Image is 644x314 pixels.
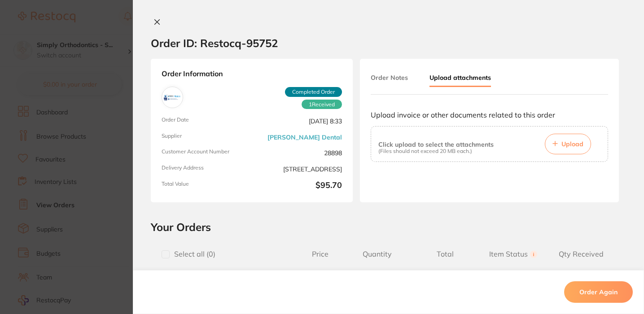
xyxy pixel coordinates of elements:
span: Upload [561,140,583,148]
a: [PERSON_NAME] Dental [267,134,342,141]
img: Erskine Dental [164,89,181,106]
span: Qty Received [547,250,615,258]
h2: Your Orders [151,220,626,234]
button: Upload [545,134,591,154]
span: Total [411,250,479,258]
span: Total Value [162,181,248,192]
button: Upload attachments [429,70,491,87]
span: Order Date [162,117,248,126]
b: $95.70 [255,181,342,192]
p: Upload invoice or other documents related to this order [371,111,608,119]
button: Order Again [564,281,633,303]
span: Completed Order [285,87,342,97]
span: Price [298,250,343,258]
span: [STREET_ADDRESS] [255,165,342,174]
span: Select all ( 0 ) [170,250,215,258]
p: Click upload to select the attachments [378,141,494,148]
button: Order Notes [371,70,408,86]
strong: Order Information [162,70,342,79]
span: Delivery Address [162,165,248,174]
span: Item Status [479,250,548,258]
span: [DATE] 8:33 [255,117,342,126]
h2: Order ID: Restocq- 95752 [151,36,278,50]
span: Quantity [343,250,411,258]
p: (Files should not exceed 20 MB each.) [378,148,494,154]
span: Customer Account Number [162,148,248,157]
span: Supplier [162,133,248,142]
span: 28898 [255,148,342,157]
span: Received [302,100,342,109]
